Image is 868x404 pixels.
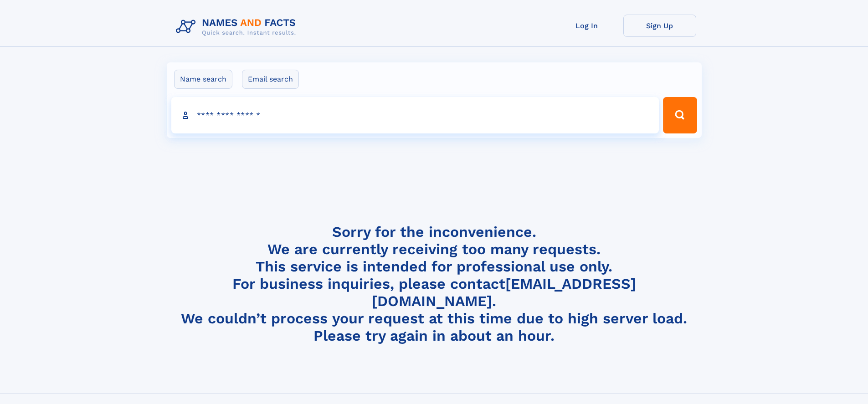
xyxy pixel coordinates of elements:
[372,275,636,310] a: [EMAIL_ADDRESS][DOMAIN_NAME]
[174,70,232,89] label: Name search
[550,15,623,37] a: Log In
[172,223,696,345] h4: Sorry for the inconvenience. We are currently receiving too many requests. This service is intend...
[242,70,299,89] label: Email search
[663,97,697,133] button: Search Button
[171,97,659,133] input: search input
[172,15,303,39] img: Logo Names and Facts
[623,15,696,37] a: Sign Up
